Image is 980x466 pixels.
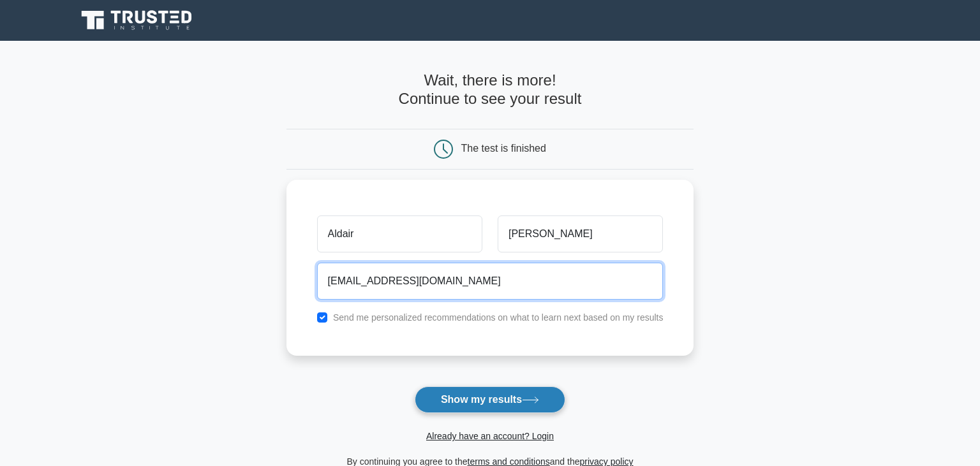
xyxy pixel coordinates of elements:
label: Send me personalized recommendations on what to learn next based on my results [333,312,664,323]
div: The test is finished [461,143,546,154]
input: Email [317,263,664,300]
a: Already have an account? Login [426,431,554,441]
input: Last name [498,215,663,252]
h4: Wait, there is more! Continue to see your result [286,71,694,108]
input: First name [317,215,482,252]
button: Show my results [415,386,565,413]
